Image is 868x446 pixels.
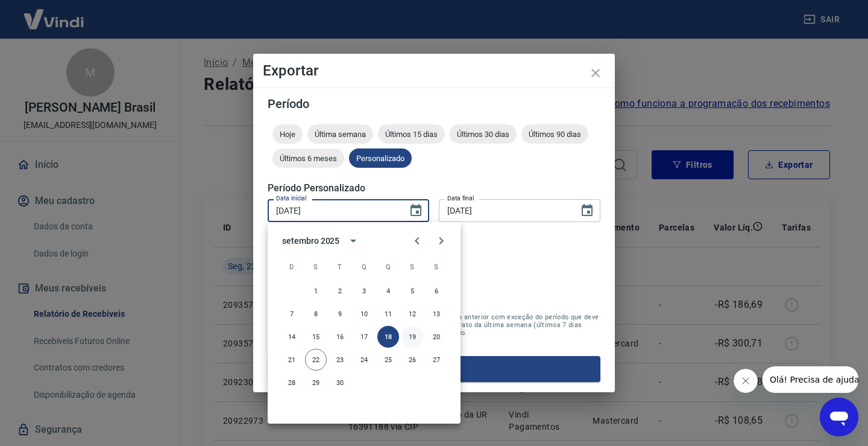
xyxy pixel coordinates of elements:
[426,255,447,279] span: sábado
[450,124,517,144] div: Últimos 30 dias
[377,255,399,279] span: quinta-feira
[353,303,375,325] button: 10
[521,124,588,144] div: Últimos 90 dias
[353,255,375,279] span: quarta-feira
[426,280,447,302] button: 6
[281,372,303,393] button: 28
[439,199,570,221] input: DD/MM/YYYY
[329,326,351,348] button: 16
[272,154,344,163] span: Últimos 6 meses
[820,398,858,436] iframe: Botão para abrir a janela de mensagens
[377,303,399,325] button: 11
[353,349,375,371] button: 24
[272,124,303,144] div: Hoje
[426,326,447,348] button: 20
[263,63,605,78] h4: Exportar
[426,349,447,371] button: 27
[377,326,399,348] button: 18
[268,182,600,194] h5: Período Personalizado
[281,326,303,348] button: 14
[305,303,327,325] button: 8
[353,280,375,302] button: 3
[734,369,758,393] iframe: Fechar mensagem
[329,303,351,325] button: 9
[426,303,447,325] button: 13
[329,372,351,393] button: 30
[401,255,423,279] span: sexta-feira
[281,255,303,279] span: domingo
[329,280,351,302] button: 2
[343,231,363,251] button: calendar view is open, switch to year view
[272,130,303,139] span: Hoje
[401,280,423,302] button: 5
[268,199,399,221] input: DD/MM/YYYY
[405,229,429,253] button: Previous month
[349,154,412,163] span: Personalizado
[329,349,351,371] button: 23
[307,130,373,139] span: Última semana
[763,366,858,393] iframe: Mensagem da empresa
[281,349,303,371] button: 21
[429,229,453,253] button: Next month
[378,130,445,139] span: Últimos 15 dias
[349,148,412,168] div: Personalizado
[272,148,344,168] div: Últimos 6 meses
[377,280,399,302] button: 4
[282,235,339,247] div: setembro 2025
[581,59,610,88] button: close
[305,255,327,279] span: segunda-feira
[450,130,517,139] span: Últimos 30 dias
[329,255,351,279] span: terça-feira
[377,349,399,371] button: 25
[401,303,423,325] button: 12
[305,326,327,348] button: 15
[575,199,599,223] button: Choose date, selected date is 18 de set de 2025
[401,349,423,371] button: 26
[281,303,303,325] button: 7
[378,124,445,144] div: Últimos 15 dias
[521,130,588,139] span: Últimos 90 dias
[305,280,327,302] button: 1
[276,194,307,203] label: Data inicial
[307,124,373,144] div: Última semana
[404,199,428,223] button: Choose date, selected date is 18 de set de 2025
[305,372,327,393] button: 29
[447,194,474,203] label: Data final
[305,349,327,371] button: 22
[7,8,101,18] span: Olá! Precisa de ajuda?
[353,326,375,348] button: 17
[268,98,600,110] h5: Período
[401,326,423,348] button: 19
